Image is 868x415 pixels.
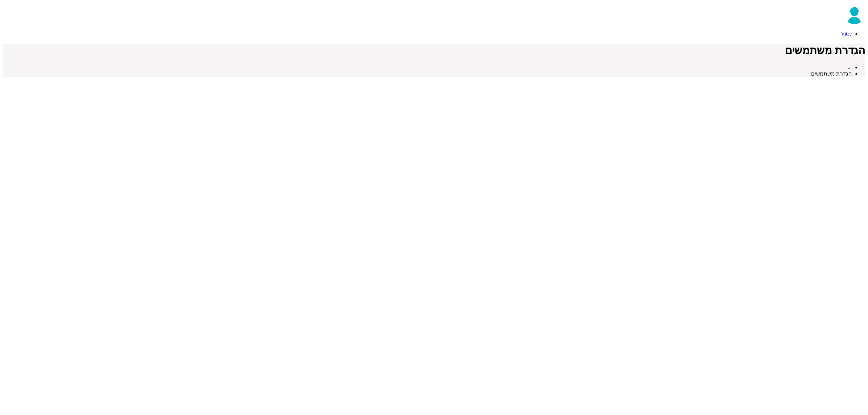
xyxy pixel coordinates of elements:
li: הגדרת משתמשים [3,70,852,77]
h1: הגדרת משתמשים [3,44,865,57]
img: UserPic.png [843,3,865,24]
span: ... [848,64,852,70]
a: Vitre [841,31,852,37]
